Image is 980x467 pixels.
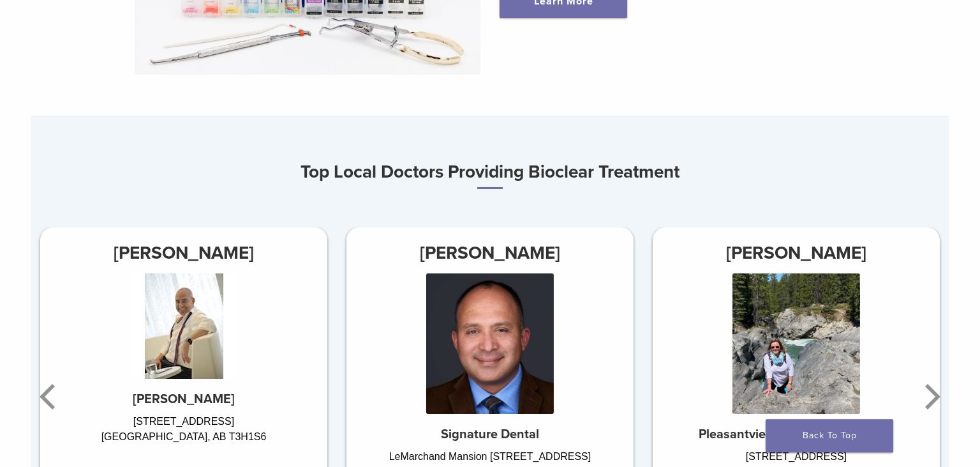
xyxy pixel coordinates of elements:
[441,427,539,442] strong: Signature Dental
[131,273,237,379] img: Dr. Edmund Williamson
[917,358,943,435] button: Next
[732,273,860,414] img: Dr. Margaret Pokroy
[133,392,235,407] strong: [PERSON_NAME]
[699,427,893,442] strong: Pleasantview Family Dental Clinic
[426,273,554,414] img: Dr. Rafael Bustamante
[40,238,327,268] h3: [PERSON_NAME]
[766,419,893,452] a: Back To Top
[346,238,634,268] h3: [PERSON_NAME]
[37,358,63,435] button: Previous
[653,238,940,268] h3: [PERSON_NAME]
[31,157,949,189] h3: Top Local Doctors Providing Bioclear Treatment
